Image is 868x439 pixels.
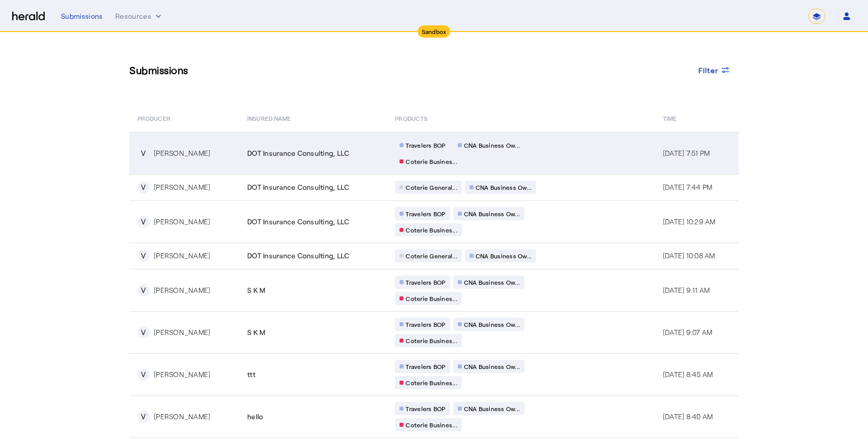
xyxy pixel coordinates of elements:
[247,285,265,295] span: S K M
[154,285,210,295] div: [PERSON_NAME]
[154,327,210,337] div: [PERSON_NAME]
[247,182,349,192] span: DOT Insurance Consulting, LLC
[247,113,291,123] span: Insured Name
[464,210,520,218] span: CNA Business Ow...
[12,12,45,21] img: Herald Logo
[61,11,103,21] div: Submissions
[154,251,210,261] div: [PERSON_NAME]
[247,369,255,380] span: ttt
[663,251,715,260] span: [DATE] 10:08 AM
[406,362,445,370] span: Travelers BOP
[406,183,457,191] span: Coterie General...
[663,113,677,123] span: Time
[663,328,713,336] span: [DATE] 9:07 AM
[138,411,150,423] div: V
[406,141,445,149] span: Travelers BOP
[138,181,150,193] div: V
[247,148,349,158] span: DOT Insurance Consulting, LLC
[663,217,716,226] span: [DATE] 10:29 AM
[247,412,263,422] span: hello
[138,147,150,159] div: V
[464,362,520,370] span: CNA Business Ow...
[406,157,457,165] span: Coterie Busines...
[406,210,445,218] span: Travelers BOP
[247,251,349,261] span: DOT Insurance Consulting, LLC
[663,286,710,294] span: [DATE] 9:11 AM
[663,149,710,157] span: [DATE] 7:51 PM
[154,182,210,192] div: [PERSON_NAME]
[154,369,210,380] div: [PERSON_NAME]
[138,216,150,228] div: V
[406,320,445,328] span: Travelers BOP
[395,113,427,123] span: PRODUCTS
[663,412,713,421] span: [DATE] 8:40 AM
[406,379,457,387] span: Coterie Busines...
[154,412,210,422] div: [PERSON_NAME]
[247,217,349,227] span: DOT Insurance Consulting, LLC
[129,63,188,77] h3: Submissions
[476,252,532,260] span: CNA Business Ow...
[406,336,457,345] span: Coterie Busines...
[690,61,739,79] button: Filter
[464,320,520,328] span: CNA Business Ow...
[138,368,150,381] div: V
[698,65,719,76] span: Filter
[115,11,163,21] button: Resources dropdown menu
[406,278,445,286] span: Travelers BOP
[154,217,210,227] div: [PERSON_NAME]
[464,278,520,286] span: CNA Business Ow...
[663,183,713,191] span: [DATE] 7:44 PM
[138,326,150,339] div: V
[464,141,520,149] span: CNA Business Ow...
[418,25,451,38] div: Sandbox
[406,294,457,302] span: Coterie Busines...
[406,421,457,429] span: Coterie Busines...
[247,327,265,337] span: S K M
[138,284,150,296] div: V
[476,183,532,191] span: CNA Business Ow...
[406,404,445,413] span: Travelers BOP
[406,226,457,234] span: Coterie Busines...
[406,252,457,260] span: Coterie General...
[138,250,150,262] div: V
[464,404,520,413] span: CNA Business Ow...
[154,148,210,158] div: [PERSON_NAME]
[138,113,171,123] span: PRODUCER
[663,370,713,379] span: [DATE] 8:45 AM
